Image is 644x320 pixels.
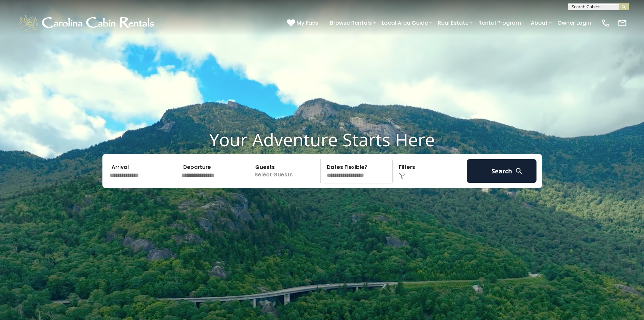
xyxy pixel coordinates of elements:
[5,129,639,150] h1: Your Adventure Starts Here
[467,159,537,183] button: Search
[434,17,472,29] a: Real Estate
[296,19,318,27] span: My Favs
[527,17,551,29] a: About
[554,17,594,29] a: Owner Login
[327,17,375,29] a: Browse Rentals
[378,17,431,29] a: Local Area Guide
[515,167,523,175] img: search-regular-white.png
[17,13,157,33] img: White-1-1-2.png
[618,18,627,28] img: mail-regular-white.png
[475,17,524,29] a: Rental Program
[399,173,406,179] img: filter--v1.png
[287,19,320,27] a: My Favs
[251,159,321,183] p: Select Guests
[601,18,611,28] img: phone-regular-white.png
